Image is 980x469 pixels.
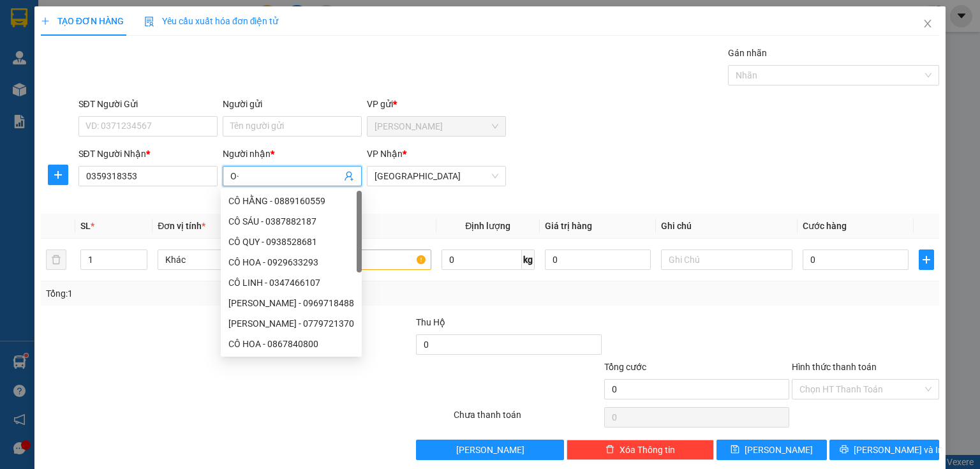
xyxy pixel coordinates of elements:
th: Ghi chú [656,214,798,239]
div: SĐT Người Gửi [78,97,218,111]
div: CÔ HOA - 0867840800 [228,337,354,351]
span: Xóa Thông tin [620,443,675,457]
button: delete [46,249,66,270]
button: [PERSON_NAME] [416,440,563,460]
button: deleteXóa Thông tin [567,440,714,460]
div: VP gửi [367,97,506,111]
span: [PERSON_NAME] [456,443,524,457]
span: TẠO ĐƠN HÀNG [41,16,124,26]
div: CÔ SÁU - 0387882187 [228,214,354,228]
div: NGÔ LỘC - 0779721370 [221,313,362,334]
div: SĐT Người Nhận [78,147,218,161]
span: Đơn vị tính [158,221,205,231]
span: plus [48,170,68,180]
div: Tổng: 1 [46,287,379,301]
span: Tổng cước [604,362,646,372]
div: CÔ QUY - 0938528681 [228,235,354,249]
div: CÔ HẰNG - 0889160559 [221,191,362,211]
div: [PERSON_NAME] - 0969718488 [228,296,354,310]
span: plus [919,255,933,265]
button: Close [910,6,946,42]
div: Người nhận [223,147,362,161]
div: Người gửi [223,97,362,111]
span: Định lượng [465,221,510,231]
span: Khác [165,250,281,269]
button: save[PERSON_NAME] [716,440,827,460]
span: close [923,19,933,29]
span: delete [605,445,614,455]
span: Giá trị hàng [545,221,592,231]
div: CÔ LINH - 0347466107 [228,276,354,290]
div: CÔ HẰNG - 0889160559 [228,194,354,208]
input: Ghi Chú [661,249,792,270]
div: CÔ SÁU - 0387882187 [221,211,362,232]
div: CÔ HOA - 0867840800 [221,334,362,354]
div: Chưa thanh toán [452,408,602,430]
input: VD: Bàn, Ghế [300,249,431,270]
label: Gán nhãn [728,48,767,58]
span: [PERSON_NAME] [745,443,813,457]
span: Thu Hộ [416,317,445,327]
div: CÔ HOA - 0929633293 [228,255,354,269]
button: plus [48,165,68,185]
div: CÔ LINH - 0347466107 [221,272,362,293]
span: SL [80,221,91,231]
span: Phan Rang [375,117,498,136]
span: [PERSON_NAME] và In [854,443,943,457]
span: VP Nhận [367,149,403,159]
label: Hình thức thanh toán [792,362,877,372]
span: printer [840,445,849,455]
div: TÔ HẢI - 0969718488 [221,293,362,313]
input: 0 [545,249,651,270]
span: Cước hàng [803,221,847,231]
button: printer[PERSON_NAME] và In [829,440,940,460]
div: CÔ HOA - 0929633293 [221,252,362,272]
span: kg [522,249,535,270]
div: Tên không hợp lệ [223,188,362,202]
img: icon [144,17,154,27]
button: plus [919,249,934,270]
span: Yêu cầu xuất hóa đơn điện tử [144,16,279,26]
span: user-add [344,171,354,181]
div: CÔ QUY - 0938528681 [221,232,362,252]
span: save [731,445,739,455]
span: Sài Gòn [375,167,498,186]
span: plus [41,17,50,26]
div: [PERSON_NAME] - 0779721370 [228,316,354,331]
